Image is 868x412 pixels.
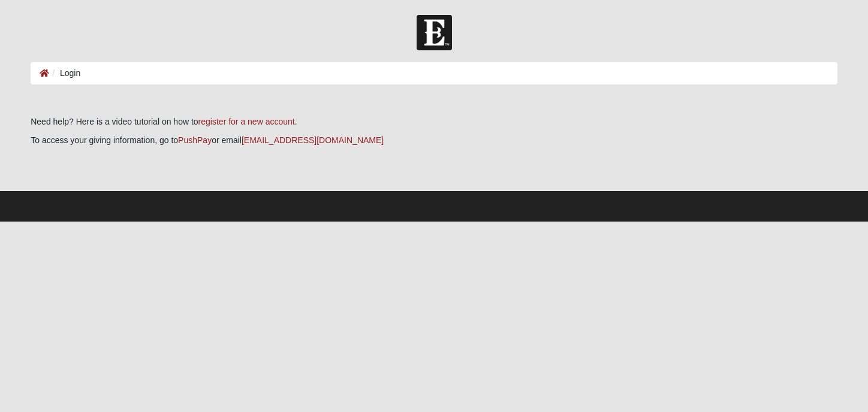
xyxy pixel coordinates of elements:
p: To access your giving information, go to or email [31,134,837,147]
a: PushPay [178,135,212,145]
p: Need help? Here is a video tutorial on how to . [31,116,837,128]
li: Login [49,67,80,80]
a: [EMAIL_ADDRESS][DOMAIN_NAME] [242,135,384,145]
img: Church of Eleven22 Logo [417,15,452,50]
a: register for a new account [198,117,295,126]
